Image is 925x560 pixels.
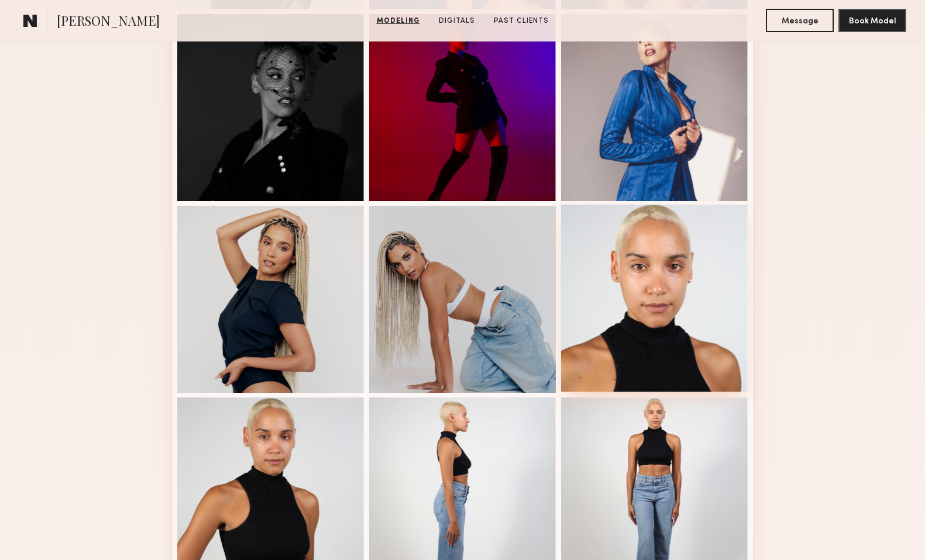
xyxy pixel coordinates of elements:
[372,16,425,26] a: Modeling
[434,16,480,26] a: Digitals
[766,9,834,32] button: Message
[838,15,906,25] a: Book Model
[489,16,553,26] a: Past Clients
[838,9,906,32] button: Book Model
[57,12,160,32] span: [PERSON_NAME]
